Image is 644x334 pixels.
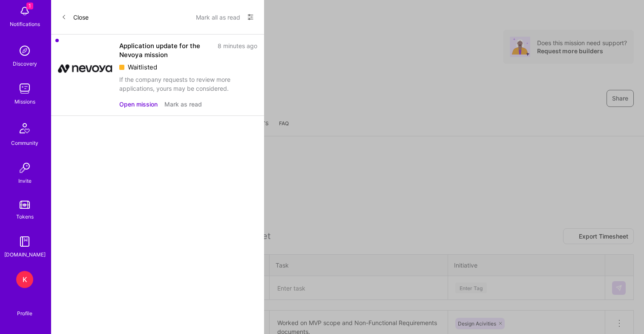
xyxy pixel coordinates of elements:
[218,41,257,59] div: 8 minutes ago
[26,3,33,9] span: 1
[119,63,257,72] div: Waitlisted
[16,233,33,250] img: guide book
[61,10,89,24] button: Close
[16,42,33,59] img: discovery
[13,59,37,68] div: Discovery
[119,75,257,93] div: If the company requests to review more applications, yours may be considered.
[119,41,213,59] div: Application update for the Nevoya mission
[16,80,33,97] img: teamwork
[164,100,202,109] button: Mark as read
[16,3,33,20] img: bell
[14,97,35,106] div: Missions
[16,212,34,221] div: Tokens
[20,201,30,209] img: tokens
[18,176,32,185] div: Invite
[58,41,112,96] img: Company Logo
[17,309,32,317] div: Profile
[14,300,35,317] a: Profile
[14,271,35,288] a: K
[14,118,35,138] img: Community
[16,271,33,288] div: K
[119,100,158,109] button: Open mission
[4,250,46,259] div: [DOMAIN_NAME]
[16,159,33,176] img: Invite
[196,10,240,24] button: Mark all as read
[11,138,38,147] div: Community
[10,20,40,29] div: Notifications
